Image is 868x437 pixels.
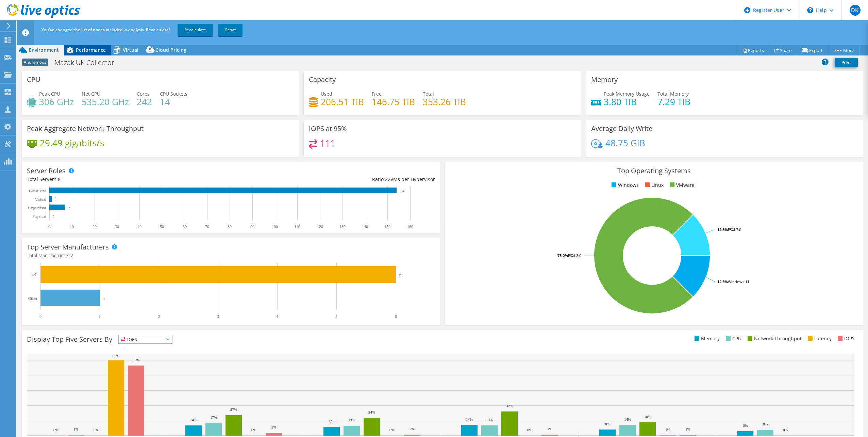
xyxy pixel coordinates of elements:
[806,335,832,342] li: Latency
[368,410,375,414] text: 24%
[644,415,651,419] text: 18%
[604,91,650,97] span: Peak Memory Usage
[835,58,858,67] a: Print
[51,59,125,66] h1: Mazak UK Collector
[158,314,160,319] text: 2
[39,314,41,319] text: 0
[335,314,337,319] text: 5
[133,358,139,362] text: 92%
[657,91,689,97] span: Total Memory
[39,91,60,97] span: Peak CPU
[70,224,74,229] text: 10
[657,98,690,106] h4: 7.29 TiB
[160,98,187,106] h4: 14
[423,98,466,106] h4: 353.26 TiB
[724,335,741,342] li: CPU
[423,91,434,97] span: Total
[362,224,368,229] text: 140
[527,428,532,432] text: 0%
[205,224,209,229] text: 70
[137,224,141,229] text: 40
[783,428,788,432] text: 0%
[22,59,48,66] span: Anonymous
[55,198,57,201] text: 1
[27,252,435,259] h4: Total Manufacturers:
[73,427,79,431] text: 1%
[407,224,413,229] text: 160
[384,224,390,229] text: 150
[271,425,277,429] text: 3%
[115,224,119,229] text: 30
[40,139,104,147] h4: 29.49 gigabits/s
[94,428,99,432] text: 0%
[29,189,46,193] text: Guest VM
[605,422,610,426] text: 8%
[272,224,278,229] text: 100
[836,335,855,342] li: IOPS
[372,91,382,97] span: Free
[506,404,513,408] text: 32%
[850,5,861,16] span: DK
[728,279,749,284] tspan: Windows 11
[82,98,129,106] h4: 535.20 GHz
[717,227,728,232] tspan: 12.5%
[53,428,59,432] text: 0%
[218,24,243,36] a: Reset
[309,76,336,83] h3: Capacity
[668,181,695,189] li: VMware
[58,176,61,182] span: 8
[137,91,150,97] span: Cores
[251,428,256,432] text: 0%
[30,273,37,277] text: Dell
[339,224,346,229] text: 130
[27,125,144,132] h3: Peak Aggregate Network Throughput
[328,419,335,423] text: 12%
[399,273,401,277] text: 6
[178,24,213,36] a: Recalculate
[486,418,493,422] text: 13%
[763,422,768,426] text: 8%
[276,314,278,319] text: 4
[321,91,332,97] span: Used
[717,279,728,284] tspan: 12.5%
[190,418,197,422] text: 14%
[395,314,397,319] text: 6
[400,189,405,193] text: 154
[693,335,720,342] li: Memory
[82,91,100,97] span: Net CPU
[728,227,741,232] tspan: ESXi 7.0
[410,427,415,431] text: 2%
[70,252,73,259] span: 2
[557,253,568,258] tspan: 75.0%
[320,140,335,147] h4: 111
[183,224,187,229] text: 60
[230,407,237,411] text: 27%
[797,45,828,55] a: Export
[568,253,581,258] tspan: ESXi 8.0
[35,197,47,202] text: Virtual
[321,98,364,106] h4: 206.51 TiB
[93,224,97,229] text: 20
[466,417,473,421] text: 14%
[294,224,300,229] text: 110
[53,215,54,218] text: 0
[643,181,664,189] li: Linux
[119,335,172,343] span: IOPS
[28,296,37,301] text: Other
[68,206,70,210] text: 7
[450,167,858,175] h3: Top Operating Systems
[217,314,219,319] text: 3
[591,125,652,132] h3: Average Daily Write
[137,98,152,106] h4: 242
[807,7,813,13] svg: \n
[610,181,639,189] li: Windows
[665,427,670,432] text: 1%
[113,354,119,358] text: 99%
[27,76,40,83] h3: CPU
[385,176,390,182] span: 22
[604,98,650,106] h4: 3.80 TiB
[28,206,46,210] text: Hypervisor
[32,214,46,219] text: Physical
[250,224,254,229] text: 90
[48,224,50,229] text: 0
